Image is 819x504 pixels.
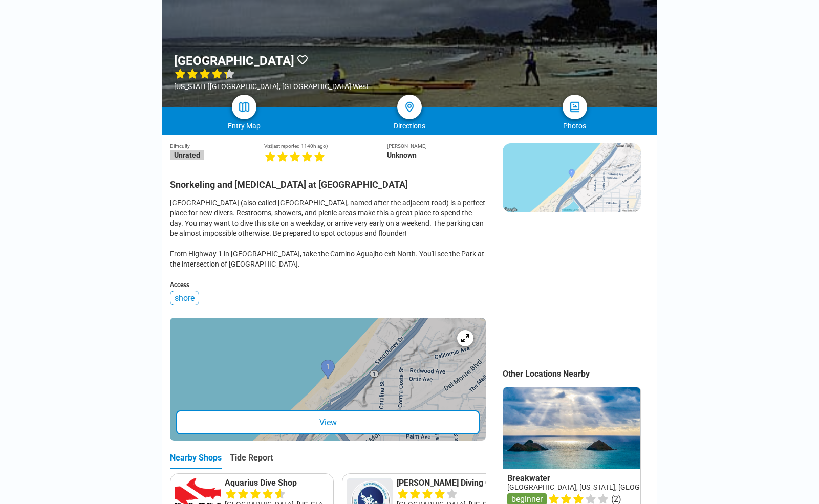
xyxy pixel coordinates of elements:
[609,10,809,151] iframe: Sign in with Google Dialog
[492,122,657,130] div: Photos
[387,143,486,149] div: [PERSON_NAME]
[162,122,327,130] div: Entry Map
[170,143,264,149] div: Difficulty
[238,101,250,113] img: map
[170,173,486,190] h2: Snorkeling and [MEDICAL_DATA] at [GEOGRAPHIC_DATA]
[174,82,369,91] div: [US_STATE][GEOGRAPHIC_DATA], [GEOGRAPHIC_DATA] West
[397,478,501,488] a: [PERSON_NAME] Diving Center, LLC
[503,143,641,212] img: staticmap
[170,198,486,269] div: [GEOGRAPHIC_DATA] (also called [GEOGRAPHIC_DATA], named after the adjacent road) is a perfect pla...
[170,453,222,469] div: Nearby Shops
[264,143,386,149] div: Viz (last reported 1140h ago)
[174,54,294,68] h1: [GEOGRAPHIC_DATA]
[170,291,199,305] div: shore
[232,95,256,119] a: map
[170,281,486,289] div: Access
[387,151,486,159] div: Unknown
[176,410,480,434] div: View
[397,95,422,119] a: directions
[507,483,687,491] a: [GEOGRAPHIC_DATA], [US_STATE], [GEOGRAPHIC_DATA]
[170,150,204,160] span: Unrated
[230,453,273,469] div: Tide Report
[170,318,486,441] a: entry mapView
[403,101,416,113] img: directions
[563,95,587,119] a: photos
[225,478,329,488] a: Aquarius Dive Shop
[569,101,581,113] img: photos
[503,369,657,379] div: Other Locations Nearby
[327,122,492,130] div: Directions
